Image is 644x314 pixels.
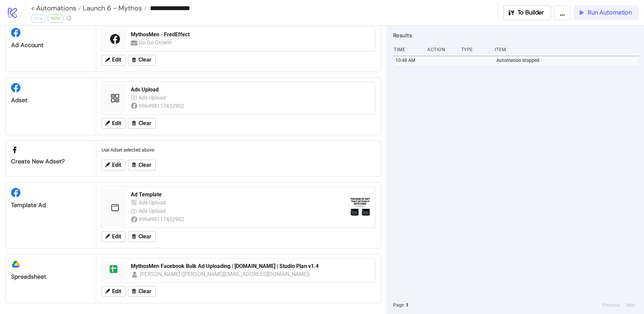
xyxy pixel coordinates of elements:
span: Run Automation [588,9,632,16]
div: Create new adset? [11,158,91,165]
div: Item [494,43,639,56]
button: Clear [128,160,156,170]
span: Clear [139,57,151,63]
button: Edit [102,160,125,170]
div: Ads Upload [131,86,371,93]
span: Clear [139,234,151,240]
button: Clear [128,231,156,242]
div: Ad Account [11,41,91,49]
div: Time [393,43,422,56]
span: Edit [112,234,121,240]
div: Adset [11,96,91,104]
div: NEW [47,14,64,23]
h2: Results [393,31,639,40]
div: 996498117432902 [139,215,185,224]
button: 1 [404,301,411,309]
button: To Builder [503,5,551,20]
div: Automation stopped [496,54,640,67]
div: [PERSON_NAME] ([PERSON_NAME][EMAIL_ADDRESS][DOMAIN_NAME]) [140,270,310,278]
div: Ads Upload [139,93,167,102]
span: Page [393,301,404,309]
div: Use Adset selected above [99,144,378,156]
span: Edit [112,57,121,63]
div: v1.4 [31,14,46,23]
span: Launch 6 - Mythos [81,4,142,12]
div: Ad Template [131,191,344,198]
button: Clear [128,55,156,66]
div: Action [427,43,455,56]
button: Edit [102,118,125,129]
div: 996498117432902 [139,102,185,110]
div: Type [461,43,489,56]
a: < Automations [31,5,81,11]
span: Edit [112,162,121,168]
span: Edit [112,288,121,295]
div: MythosMen - FredEffect [131,31,371,38]
img: https://external-fra5-2.xx.fbcdn.net/emg1/v/t13/8604271742579125904?url=https%3A%2F%2Fwww.faceboo... [350,197,371,218]
div: Go Go Growth [139,38,173,47]
span: Clear [139,288,151,295]
span: To Builder [518,9,544,16]
button: ... [554,5,571,20]
button: Previous [600,301,622,309]
div: 10:48 AM [395,54,424,67]
span: Edit [112,120,121,126]
div: Spreadsheet [11,273,91,281]
span: Clear [139,162,151,168]
div: Ads Upload [139,198,167,207]
span: Clear [139,120,151,126]
button: Run Automation [574,5,639,20]
a: Launch 6 - Mythos [81,5,147,11]
button: Next [624,301,637,309]
button: Edit [102,231,125,242]
button: Clear [128,118,156,129]
div: MythosMen Facebook Bulk Ad Uploading | [DOMAIN_NAME] | Studio Plan v1.4 [131,263,371,270]
div: Ads Upload [139,207,167,215]
button: Clear [128,286,156,297]
button: Edit [102,286,125,297]
div: Template Ad [11,201,91,209]
button: Edit [102,55,125,66]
